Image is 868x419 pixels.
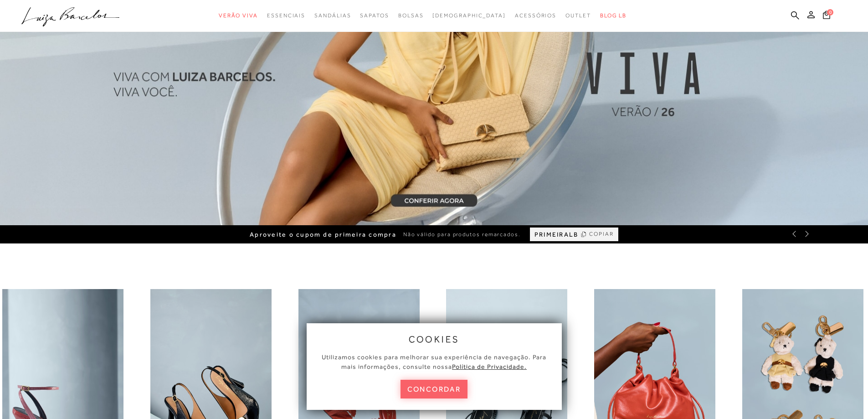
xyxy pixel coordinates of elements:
[360,7,389,24] a: noSubCategoriesText
[314,12,351,19] span: Sandálias
[267,12,305,19] span: Essenciais
[219,12,258,19] span: Verão Viva
[432,12,506,19] span: [DEMOGRAPHIC_DATA]
[360,12,389,19] span: Sapatos
[600,7,627,24] a: BLOG LB
[409,334,460,344] span: cookies
[827,9,833,16] span: 0
[398,7,424,24] a: noSubCategoriesText
[403,231,521,238] span: Não válido para produtos remarcados.
[322,353,546,370] span: Utilizamos cookies para melhorar sua experiência de navegação. Para mais informações, consulte nossa
[589,230,614,238] span: COPIAR
[534,231,578,238] span: PRIMEIRALB
[219,7,258,24] a: noSubCategoriesText
[820,10,833,22] button: 0
[432,7,506,24] a: noSubCategoriesText
[250,231,396,238] span: Aproveite o cupom de primeira compra
[398,12,424,19] span: Bolsas
[452,363,527,370] a: Política de Privacidade.
[267,7,305,24] a: noSubCategoriesText
[515,12,556,19] span: Acessórios
[565,7,591,24] a: noSubCategoriesText
[401,380,468,398] button: concordar
[600,12,627,19] span: BLOG LB
[565,12,591,19] span: Outlet
[314,7,351,24] a: noSubCategoriesText
[515,7,556,24] a: noSubCategoriesText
